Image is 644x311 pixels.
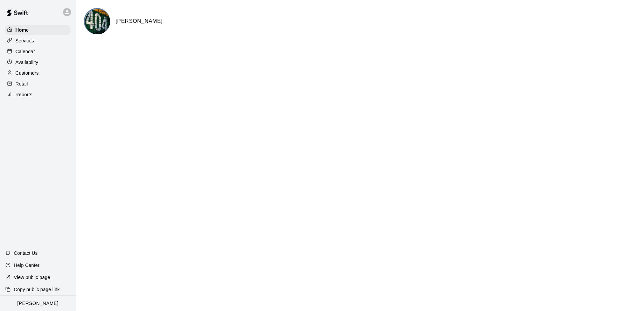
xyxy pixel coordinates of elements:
a: Calendar [5,46,70,57]
p: Services [15,37,34,44]
p: Customers [15,70,39,76]
p: Home [15,27,29,33]
h6: [PERSON_NAME] [116,17,163,26]
p: Contact Us [14,250,38,256]
a: Reports [5,90,70,100]
img: Clarence logo [85,9,110,34]
p: [PERSON_NAME] [17,300,58,307]
p: View public page [14,274,50,281]
a: Customers [5,68,70,78]
a: Retail [5,79,70,89]
p: Calendar [15,48,35,55]
p: Help Center [14,262,39,269]
p: Copy public page link [14,286,60,293]
p: Availability [15,59,38,66]
p: Retail [15,80,28,87]
a: Services [5,36,70,46]
p: Reports [15,91,32,98]
a: Home [5,25,70,35]
a: Availability [5,57,70,67]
